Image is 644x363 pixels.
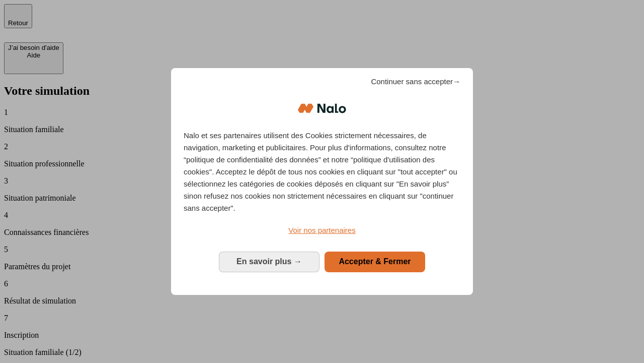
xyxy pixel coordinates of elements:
img: Logo [298,93,346,124]
div: Bienvenue chez Nalo Gestion du consentement [171,68,473,294]
p: Nalo et ses partenaires utilisent des Cookies strictement nécessaires, de navigation, marketing e... [184,130,460,214]
span: Accepter & Fermer [339,257,411,266]
span: Continuer sans accepter→ [371,76,460,88]
button: En savoir plus: Configurer vos consentements [219,252,319,272]
span: En savoir plus → [236,257,302,266]
span: Voir nos partenaires [288,226,355,234]
a: Voir nos partenaires [184,224,460,236]
button: Accepter & Fermer: Accepter notre traitement des données et fermer [325,252,425,272]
